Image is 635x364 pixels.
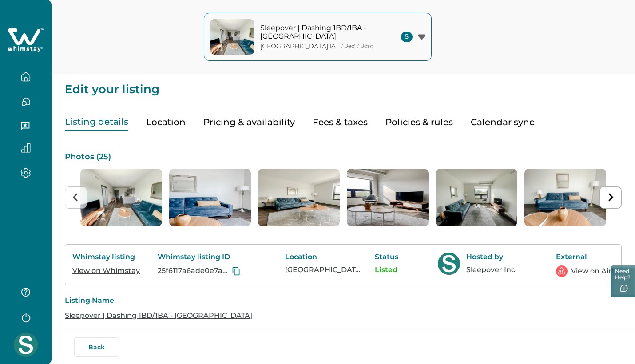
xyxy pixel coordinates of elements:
a: Sleepover | Dashing 1BD/1BA - [GEOGRAPHIC_DATA] [65,311,252,320]
button: Listing details [65,113,128,131]
p: 25f6117a6ade0e7ab810b8fd82291a7c [158,266,230,275]
p: Hosted by [466,253,542,261]
a: View on Airbnb [571,266,626,277]
button: Pricing & availability [203,113,295,131]
a: View on Whimstay [72,266,140,275]
img: list-photos [169,169,251,226]
img: Whimstay Host [438,253,460,275]
p: Whimstay listing [72,253,143,261]
li: 5 of 25 [436,169,517,226]
p: [GEOGRAPHIC_DATA], [GEOGRAPHIC_DATA], [GEOGRAPHIC_DATA] [285,265,361,274]
button: Previous slide [65,186,87,209]
button: Policies & rules [385,113,453,131]
img: Whimstay Host [14,333,38,357]
img: property-cover [210,19,254,55]
p: Sleepover | Dashing 1BD/1BA - [GEOGRAPHIC_DATA] [260,24,380,41]
span: 5 [401,32,413,42]
p: Listed [375,265,424,274]
img: list-photos [258,169,340,226]
img: list-photos [80,169,162,226]
li: 3 of 25 [258,169,340,226]
button: Next slide [599,186,622,209]
p: [GEOGRAPHIC_DATA] , IA [260,43,336,50]
li: 1 of 25 [80,169,162,226]
li: 4 of 25 [347,169,429,226]
p: Sleepover Inc [466,265,542,274]
img: list-photos [524,169,606,226]
p: Location [285,253,361,261]
img: list-photos [347,169,429,226]
p: Whimstay listing ID [158,253,271,261]
button: property-coverSleepover | Dashing 1BD/1BA - [GEOGRAPHIC_DATA][GEOGRAPHIC_DATA],IA1 Bed, 1 Bath5 [204,13,432,61]
button: Back [74,337,119,357]
button: Location [146,113,186,131]
button: Calendar sync [471,113,534,131]
li: 6 of 25 [524,169,606,226]
p: Status [375,253,424,261]
p: Photos ( 25 ) [65,153,622,162]
p: External [556,253,627,261]
p: Listing Name [65,296,622,305]
img: list-photos [436,169,517,226]
li: 2 of 25 [169,169,251,226]
p: 1 Bed, 1 Bath [341,43,373,50]
button: Fees & taxes [313,113,368,131]
p: Edit your listing [65,74,622,95]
